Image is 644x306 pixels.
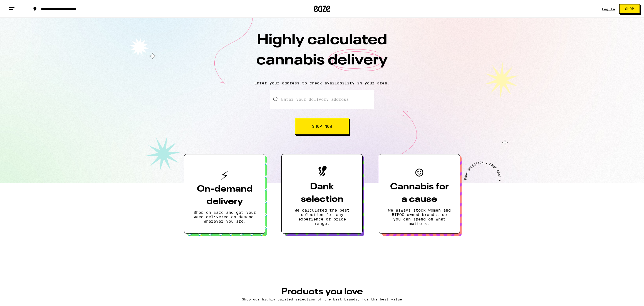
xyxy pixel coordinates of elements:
button: On-demand deliveryShop on Eaze and get your weed delivered on demand, wherever you are. [184,154,265,234]
h3: PRODUCTS YOU LOVE [190,287,454,296]
h3: Cannabis for a cause [388,181,451,206]
button: Shop [619,4,640,14]
p: Enter your address to check availability in your area. [6,81,638,85]
p: Shop our highly curated selection of the best brands, for the best value [190,297,454,301]
p: We always stock women and BIPOC owned brands, so you can spend on what matters. [388,208,451,226]
button: Shop Now [295,118,349,135]
p: Shop on Eaze and get your weed delivered on demand, wherever you are. [193,210,256,224]
span: Shop Now [312,124,332,128]
h3: On-demand delivery [193,183,256,208]
button: Cannabis for a causeWe always stock women and BIPOC owned brands, so you can spend on what matters. [379,154,460,234]
h1: Highly calculated cannabis delivery [225,30,419,76]
input: Enter your delivery address [270,90,374,109]
h3: Dank selection [291,181,353,206]
span: Shop [625,7,634,11]
a: Log In [602,7,615,11]
p: We calculated the best selection for any experience or price range. [291,208,353,226]
button: Dank selectionWe calculated the best selection for any experience or price range. [281,154,363,234]
a: Shop [615,4,644,14]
